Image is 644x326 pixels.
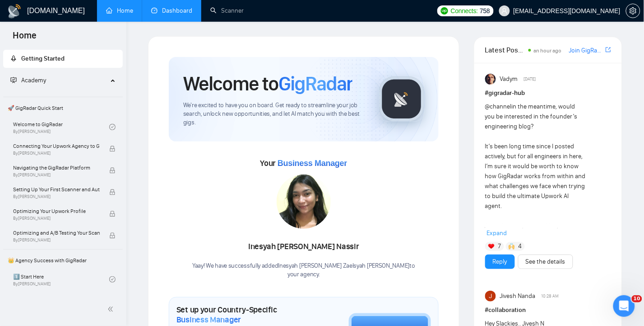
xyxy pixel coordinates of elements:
span: Getting Started [21,55,65,62]
img: 🙌 [509,243,515,250]
a: setting [626,7,640,14]
p: your agency . [192,270,415,279]
a: homeHome [106,7,133,14]
span: Home [5,29,44,48]
span: Navigating the GigRadar Platform [13,163,100,172]
span: rocket [10,55,17,61]
span: user [501,8,508,14]
span: check-circle [109,124,116,130]
a: See the details [526,257,565,267]
span: check-circle [109,276,116,283]
h1: # gigradar-hub [485,88,611,98]
span: Optimizing and A/B Testing Your Scanner for Better Results [13,228,100,237]
span: Vadym [500,74,518,84]
a: Reply [493,257,507,267]
span: Academy [21,76,46,84]
img: ❤️ [488,243,495,250]
span: lock [109,211,116,217]
span: Optimizing Your Upwork Profile [13,207,100,216]
span: By [PERSON_NAME] [13,237,100,243]
span: Business Manager [278,159,347,168]
span: 👑 Agency Success with GigRadar [4,251,122,269]
a: Welcome to GigRadarBy[PERSON_NAME] [13,117,109,137]
span: Business Manager [176,315,241,325]
div: Inesyah [PERSON_NAME] Nassir [192,239,415,255]
span: 758 [480,6,490,16]
span: 4 [519,242,522,251]
img: upwork-logo.png [441,7,448,14]
div: Yaay! We have successfully added Inesyah [PERSON_NAME] Zaelsyah [PERSON_NAME] to [192,262,415,279]
img: Vadym [485,74,496,85]
span: Connecting Your Upwork Agency to GigRadar [13,142,100,151]
span: Latest Posts from the GigRadar Community [485,44,526,56]
button: setting [626,4,640,18]
span: By [PERSON_NAME] [13,194,100,199]
span: [DATE] [524,75,536,83]
h1: Set up your Country-Specific [176,305,304,325]
span: By [PERSON_NAME] [13,216,100,221]
iframe: Intercom live chat [613,295,635,317]
span: 🚀 GigRadar Quick Start [4,99,122,117]
img: Jivesh Nanda [485,291,496,302]
span: 10 [632,295,642,302]
a: export [606,46,611,54]
a: dashboardDashboard [151,7,192,14]
span: lock [109,189,116,195]
img: logo [7,4,22,19]
img: gigradar-logo.png [379,76,424,122]
button: See the details [518,255,573,269]
li: Getting Started [3,50,123,68]
span: Your [260,158,347,168]
span: Expand [487,229,507,237]
a: 1️⃣ Start HereBy[PERSON_NAME] [13,269,109,289]
span: GigRadar [278,71,352,96]
span: double-left [107,305,116,314]
span: lock [109,146,116,152]
span: We're excited to have you on board. Get ready to streamline your job search, unlock new opportuni... [183,101,365,127]
span: By [PERSON_NAME] [13,151,100,156]
span: Connects: [451,6,478,16]
span: an hour ago [534,47,562,54]
span: lock [109,232,116,239]
img: 1699259105796-IMG-20231029-WA0010.jpg [277,175,331,229]
span: Jivesh Nanda [500,291,536,301]
button: Reply [485,255,515,269]
span: 10:28 AM [542,292,559,300]
span: Setting Up Your First Scanner and Auto-Bidder [13,185,100,194]
a: Join GigRadar Slack Community [569,46,604,56]
span: @channel [485,103,512,110]
h1: Welcome to [183,71,352,96]
span: lock [109,167,116,174]
h1: # collaboration [485,305,611,315]
a: searchScanner [210,7,244,14]
span: export [606,46,611,53]
span: fund-projection-screen [10,77,17,83]
span: By [PERSON_NAME] [13,172,100,178]
span: Academy [10,76,46,84]
span: setting [626,7,640,14]
span: 7 [498,242,501,251]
